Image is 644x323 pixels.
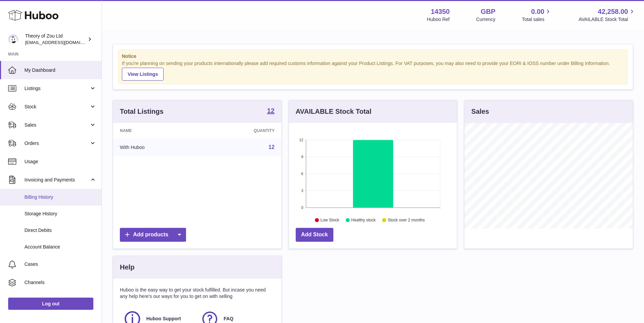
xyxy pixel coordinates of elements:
text: 0 [301,206,303,210]
h3: AVAILABLE Stock Total [296,107,371,116]
a: Log out [8,298,93,310]
strong: 12 [267,107,274,114]
strong: Notice [122,53,624,60]
th: Name [113,123,202,138]
span: Invoicing and Payments [24,177,89,183]
div: Theory of Zou Ltd [25,33,86,46]
span: Billing History [24,194,96,200]
text: Healthy stock [351,218,376,222]
text: 6 [301,172,303,176]
a: 0.00 Total sales [522,7,552,23]
span: 42,258.00 [598,7,628,16]
text: Low Stock [320,218,339,222]
span: [EMAIL_ADDRESS][DOMAIN_NAME] [25,40,100,45]
text: 3 [301,189,303,193]
div: Currency [476,16,496,23]
span: Sales [24,122,89,128]
a: 42,258.00 AVAILABLE Stock Total [578,7,636,23]
a: Add products [120,228,186,242]
span: Storage History [24,211,96,217]
span: FAQ [224,316,234,322]
span: Account Balance [24,244,96,250]
th: Quantity [202,123,281,138]
div: If you're planning on sending your products internationally please add required customs informati... [122,60,624,81]
span: Total sales [522,16,552,23]
span: Orders [24,140,89,147]
p: Huboo is the easy way to get your stock fulfilled. But incase you need any help here's our ways f... [120,287,275,300]
a: Add Stock [296,228,333,242]
td: With Huboo [113,138,202,156]
span: Usage [24,158,96,165]
span: Stock [24,104,89,110]
a: View Listings [122,68,164,81]
div: Huboo Ref [427,16,450,23]
span: Huboo Support [146,316,181,322]
text: Stock over 2 months [388,218,425,222]
span: AVAILABLE Stock Total [578,16,636,23]
strong: 14350 [431,7,450,16]
span: My Dashboard [24,67,96,73]
text: 12 [299,138,303,142]
h3: Help [120,263,134,272]
text: 9 [301,155,303,159]
span: 0.00 [531,7,545,16]
h3: Total Listings [120,107,164,116]
span: Direct Debits [24,227,96,234]
h3: Sales [471,107,489,116]
a: 12 [269,144,275,150]
img: internalAdmin-14350@internal.huboo.com [8,34,18,44]
span: Cases [24,261,96,267]
span: Listings [24,85,89,92]
span: Channels [24,279,96,286]
strong: GBP [481,7,495,16]
a: 12 [267,107,274,115]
